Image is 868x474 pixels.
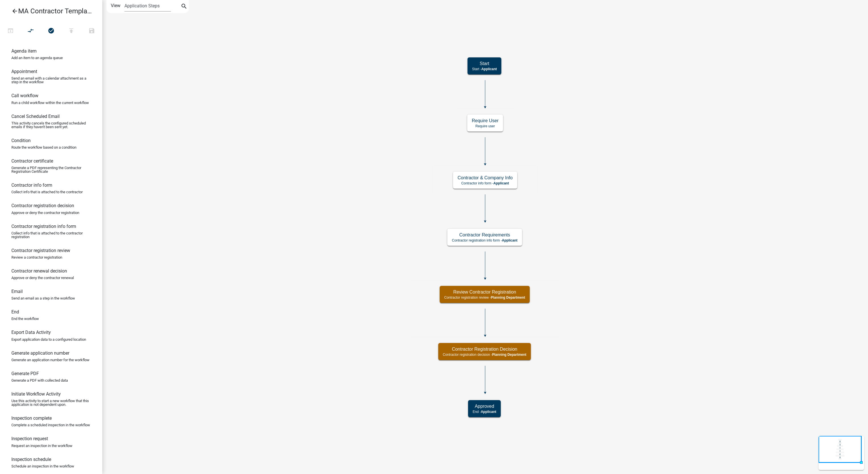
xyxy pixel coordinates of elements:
h6: Call workflow [11,93,38,98]
p: Route the workflow based on a condition [11,145,76,149]
h6: End [11,309,19,315]
p: Send an email with a calendar attachment as a step in the workflow [11,76,91,84]
p: Generate a PDF with collected data [11,379,68,382]
p: Approve or deny the contractor registration [11,211,79,215]
button: Save [82,25,102,37]
h5: Contractor Registration Decision [443,346,526,352]
button: Publish [61,25,82,37]
p: Approve or deny the contractor renewal [11,276,74,280]
h5: Contractor Requirements [452,232,518,238]
span: Applicant [481,67,497,71]
p: Schedule an inspection in the workflow [11,464,74,468]
h6: Contractor renewal decision [11,268,67,274]
span: Applicant [502,238,518,242]
i: open_in_browser [7,27,14,35]
h6: Appointment [11,69,37,74]
span: Applicant [493,181,509,185]
h6: Inspection complete [11,415,52,421]
p: Add an item to an agenda queue [11,56,63,60]
h6: Contractor registration decision [11,203,74,208]
p: This activity cancels the configured scheduled emails if they haven't been sent yet. [11,121,91,129]
p: Require user [472,124,498,128]
span: Applicant [481,410,496,414]
p: Generate a PDF representing the Contractor Registration Certificate [11,166,91,173]
i: arrow_back [11,8,18,16]
h6: Cancel Scheduled Email [11,114,60,119]
p: Send an email as a step in the workflow [11,296,75,300]
span: Planning Department [492,353,526,357]
h6: Agenda item [11,48,37,54]
i: publish [68,27,75,35]
p: Run a child workflow within the current workflow [11,101,89,105]
h5: Review Contractor Registration [444,289,525,295]
p: End the workflow [11,317,39,321]
p: Collect info that is attached to the contractor registration [11,231,91,239]
h6: Generate application number [11,350,69,356]
p: Contractor registration review - [444,296,525,300]
p: Generate an application number for the workflow [11,358,89,362]
h6: Email [11,289,23,294]
div: Workflow actions [0,25,102,39]
button: Test Workflow [0,25,21,37]
p: Review a contractor registration [11,255,62,259]
p: End - [473,410,496,414]
i: check_circle [48,27,55,35]
h6: Generate PDF [11,371,39,376]
p: Complete a scheduled inspection in the workflow [11,423,90,427]
p: Collect info that is attached to the contractor [11,190,83,194]
h6: Inspection request [11,436,48,441]
button: Auto Layout [20,25,41,37]
h6: Initiate Workflow Activity [11,391,61,397]
h5: Contractor & Company Info [458,175,513,180]
i: save [88,27,95,35]
h5: Start [472,61,497,66]
p: Contractor registration decision - [443,353,526,357]
h6: Inspection schedule [11,457,51,462]
i: compare_arrows [28,27,34,35]
h6: Contractor registration review [11,248,70,253]
h6: Contractor registration info form [11,224,76,229]
h6: Contractor certificate [11,158,53,164]
p: Request an inspection in the workflow [11,444,72,448]
a: MA Contractor Template Registration [5,5,93,18]
p: Start - [472,67,497,71]
p: Use this activity to start a new workflow that this application is not dependent upon. [11,399,91,406]
p: Contractor info form - [458,181,513,185]
h6: Export Data Activity [11,330,51,335]
span: Planning Department [491,296,525,300]
p: Export application data to a configured location [11,338,86,341]
h6: Condition [11,138,31,143]
h6: Contractor info form [11,182,52,188]
button: No problems [41,25,61,37]
i: search [181,3,187,11]
button: search [180,2,189,11]
h5: Approved [473,404,496,409]
h5: Require User [472,118,498,123]
p: Contractor registration info form - [452,238,518,242]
